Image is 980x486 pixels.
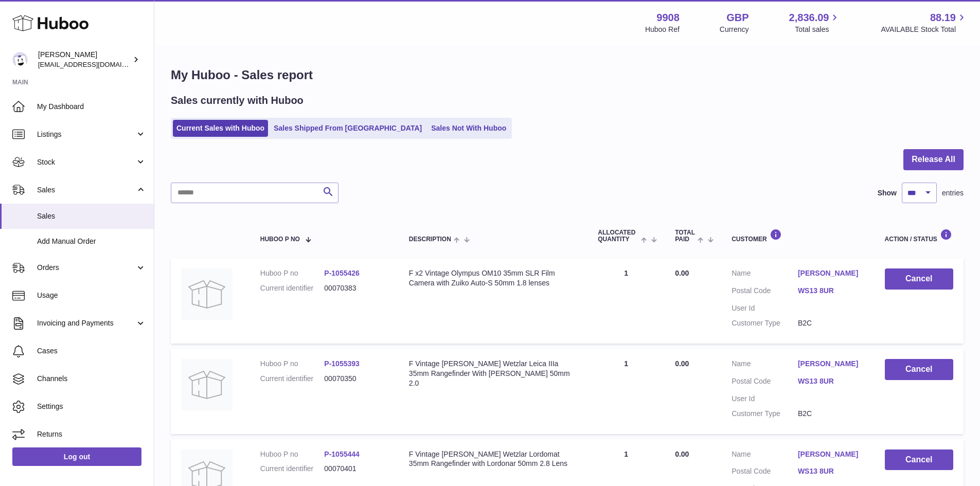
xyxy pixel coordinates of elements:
[789,11,841,34] a: 2,836.09 Total sales
[324,283,388,293] dd: 00070383
[37,263,135,273] span: Orders
[181,268,233,320] img: no-photo.jpg
[732,409,798,419] dt: Customer Type
[930,11,956,25] span: 88.19
[881,25,968,34] span: AVAILABLE Stock Total
[732,268,798,281] dt: Name
[798,409,864,419] dd: B2C
[798,466,864,476] a: WS13 8UR
[324,359,360,368] a: P-1055393
[427,120,510,137] a: Sales Not With Huboo
[37,429,146,439] span: Returns
[260,464,325,474] dt: Current identifier
[798,318,864,328] dd: B2C
[38,60,151,68] span: [EMAIL_ADDRESS][DOMAIN_NAME]
[409,359,577,388] div: F Vintage [PERSON_NAME] Wetzlar Leica IIIa 35mm Rangefinder With [PERSON_NAME] 50mm 2.0
[38,50,131,69] div: [PERSON_NAME]
[587,349,665,434] td: 1
[409,268,577,288] div: F x2 Vintage Olympus OM10 35mm SLR Film Camera with Zuiko Auto-S 50mm 1.8 lenses
[324,450,360,458] a: P-1055444
[732,286,798,298] dt: Postal Code
[732,466,798,479] dt: Postal Code
[260,449,325,459] dt: Huboo P no
[260,359,325,369] dt: Huboo P no
[675,359,689,368] span: 0.00
[37,374,146,384] span: Channels
[324,374,388,384] dd: 00070350
[732,229,864,243] div: Customer
[37,102,146,112] span: My Dashboard
[37,346,146,356] span: Cases
[37,130,135,139] span: Listings
[885,229,953,243] div: Action / Status
[409,236,451,243] span: Description
[885,359,953,380] button: Cancel
[795,25,841,34] span: Total sales
[885,449,953,471] button: Cancel
[798,376,864,386] a: WS13 8UR
[732,449,798,462] dt: Name
[270,120,425,137] a: Sales Shipped From [GEOGRAPHIC_DATA]
[675,269,689,277] span: 0.00
[260,236,300,243] span: Huboo P no
[732,376,798,389] dt: Postal Code
[675,450,689,458] span: 0.00
[260,268,325,278] dt: Huboo P no
[12,52,28,67] img: tbcollectables@hotmail.co.uk
[181,359,233,410] img: no-photo.jpg
[656,11,680,25] strong: 9908
[260,374,325,384] dt: Current identifier
[260,283,325,293] dt: Current identifier
[732,359,798,371] dt: Name
[37,157,135,167] span: Stock
[732,303,798,313] dt: User Id
[798,359,864,369] a: [PERSON_NAME]
[798,449,864,459] a: [PERSON_NAME]
[732,394,798,404] dt: User Id
[171,67,964,83] h1: My Huboo - Sales report
[885,268,953,290] button: Cancel
[645,25,680,34] div: Huboo Ref
[942,188,964,198] span: entries
[732,318,798,328] dt: Customer Type
[171,94,304,107] h2: Sales currently with Huboo
[587,258,665,344] td: 1
[37,318,135,328] span: Invoicing and Payments
[324,269,360,277] a: P-1055426
[598,229,638,243] span: ALLOCATED Quantity
[789,11,829,25] span: 2,836.09
[675,229,695,243] span: Total paid
[173,120,268,137] a: Current Sales with Huboo
[37,402,146,411] span: Settings
[798,268,864,278] a: [PERSON_NAME]
[409,449,577,469] div: F Vintage [PERSON_NAME] Wetzlar Lordomat 35mm Rangefinder with Lordonar 50mm 2.8 Lens
[37,237,146,246] span: Add Manual Order
[903,149,964,170] button: Release All
[37,211,146,221] span: Sales
[324,464,388,474] dd: 00070401
[720,25,749,34] div: Currency
[37,291,146,300] span: Usage
[37,185,135,195] span: Sales
[12,447,141,466] a: Log out
[878,188,897,198] label: Show
[726,11,749,25] strong: GBP
[881,11,968,34] a: 88.19 AVAILABLE Stock Total
[798,286,864,296] a: WS13 8UR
